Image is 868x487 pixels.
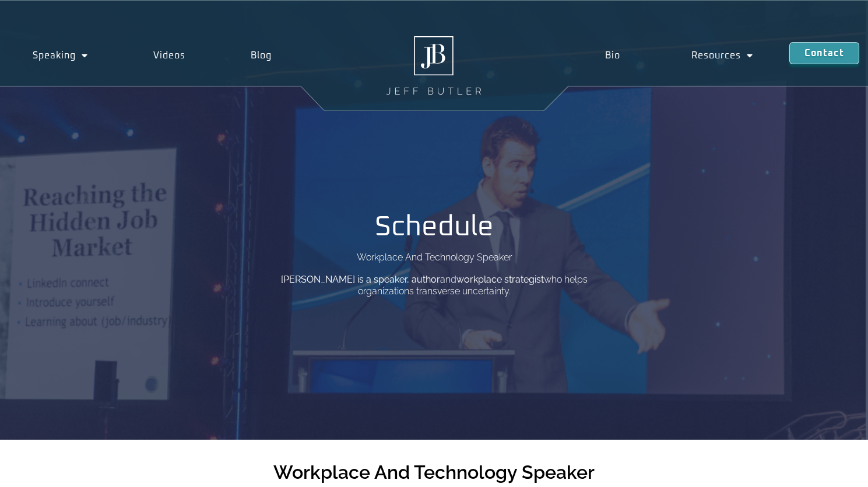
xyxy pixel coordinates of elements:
[789,42,859,64] a: Contact
[456,274,544,285] b: workplace strategist
[268,274,600,297] p: and who helps organizations transverse uncertainty.
[281,274,440,285] b: [PERSON_NAME] is a speaker, author
[121,42,218,69] a: Videos
[375,213,494,241] h1: Schedule
[656,42,789,69] a: Resources
[804,48,844,58] span: Contact
[570,42,656,69] a: Bio
[218,42,304,69] a: Blog
[273,463,595,482] h2: Workplace And Technology Speaker
[357,253,512,262] p: Workplace And Technology Speaker
[570,42,789,69] nav: Menu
